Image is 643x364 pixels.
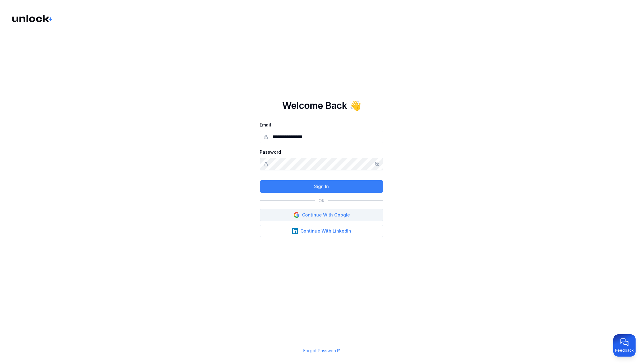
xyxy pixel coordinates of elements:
span: Feedback [615,348,634,353]
p: OR [318,198,325,204]
button: Show/hide password [375,162,380,167]
button: Provide feedback [613,334,636,357]
label: Password [260,149,281,155]
img: Logo [12,15,53,22]
button: Sign In [260,180,383,193]
label: Email [260,122,271,127]
button: Continue With Google [260,209,383,221]
a: Forgot Password? [303,348,340,353]
button: Continue With LinkedIn [260,225,383,237]
h1: Welcome Back 👋 [282,100,361,111]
